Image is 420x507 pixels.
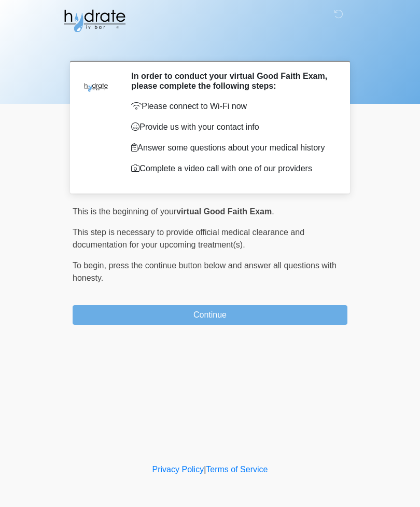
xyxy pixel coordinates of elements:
a: | [204,465,206,474]
p: Provide us with your contact info [131,121,332,133]
p: Answer some questions about your medical history [131,142,332,154]
a: Privacy Policy [152,465,204,474]
strong: virtual Good Faith Exam [176,207,272,216]
h1: ‎ ‎ ‎ [65,37,355,57]
img: Agent Avatar [80,71,111,102]
span: press the continue button below and answer all questions with honesty. [73,261,337,282]
span: This step is necessary to provide official medical clearance and documentation for your upcoming ... [73,228,304,249]
span: This is the beginning of your [73,207,176,216]
a: Terms of Service [206,465,268,474]
span: To begin, [73,261,108,270]
p: Please connect to Wi-Fi now [131,100,332,113]
button: Continue [73,305,347,325]
span: . [272,207,274,216]
h2: In order to conduct your virtual Good Faith Exam, please complete the following steps: [131,71,332,91]
p: Complete a video call with one of our providers [131,162,332,175]
img: Hydrate IV Bar - Fort Collins Logo [62,8,127,34]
